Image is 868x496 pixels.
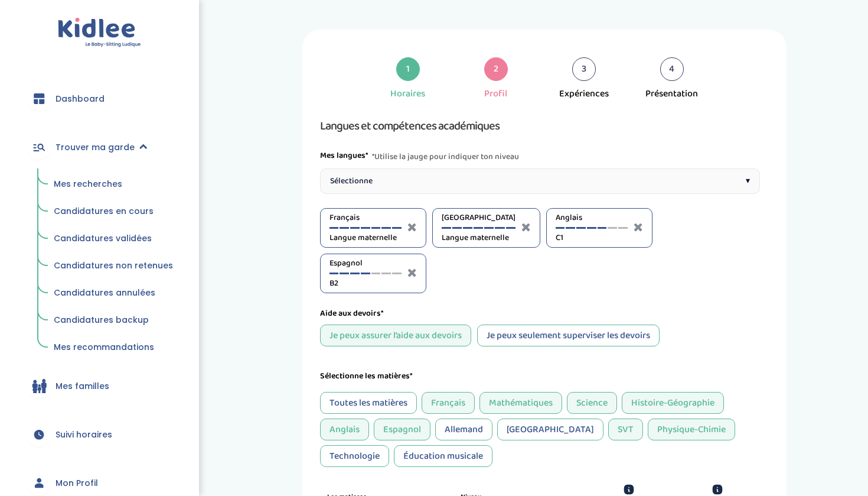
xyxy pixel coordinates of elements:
[479,392,562,414] div: Mathématiques
[422,392,475,414] div: Français
[56,477,98,489] span: Mon Profil
[572,57,596,81] div: 3
[45,282,181,304] a: Candidatures annulées
[54,178,122,190] span: Mes recherches
[320,370,413,382] label: Sélectionne les matières*
[320,325,471,346] div: Je peux assurer l’aide aux devoirs
[56,429,112,441] span: Suivi horaires
[567,392,617,414] div: Science
[18,413,181,456] a: Suivi horaires
[390,87,425,101] div: Horaires
[396,57,420,81] div: 1
[648,419,735,440] div: Physique-Chimie
[54,314,149,326] span: Candidatures backup
[435,419,492,440] div: Allemand
[608,419,643,440] div: SVT
[329,232,402,244] span: Langue maternelle
[442,212,515,224] span: [GEOGRAPHIC_DATA]
[54,232,152,244] span: Candidatures validées
[54,205,154,217] span: Candidatures en cours
[58,18,141,48] img: logo.svg
[442,232,515,244] span: Langue maternelle
[54,341,154,353] span: Mes recommandations
[484,57,508,81] div: 2
[374,419,430,440] div: Espagnol
[45,228,181,250] a: Candidatures validées
[320,419,369,440] div: Anglais
[45,173,181,196] a: Mes recherches
[54,287,155,299] span: Candidatures annulées
[660,57,684,81] div: 4
[320,445,389,467] div: Technologie
[497,419,603,440] div: [GEOGRAPHIC_DATA]
[45,309,181,332] a: Candidatures backup
[330,175,373,187] span: Sélectionne
[320,116,500,135] span: Langues et compétences académiques
[329,212,402,224] span: Français
[556,232,628,244] span: C1
[329,257,402,270] span: Espagnol
[484,87,507,101] div: Profil
[45,200,181,223] a: Candidatures en cours
[18,365,181,407] a: Mes familles
[372,150,519,164] span: *Utilise la jauge pour indiquer ton niveau
[18,126,181,168] a: Trouver ma garde
[320,307,384,320] label: Aide aux devoirs*
[556,212,628,224] span: Anglais
[329,277,402,290] span: B2
[477,325,660,346] div: Je peux seulement superviser les devoirs
[56,141,135,154] span: Trouver ma garde
[45,255,181,277] a: Candidatures non retenues
[45,336,181,359] a: Mes recommandations
[559,87,609,101] div: Expériences
[56,380,109,393] span: Mes familles
[320,150,368,164] label: Mes langues*
[394,445,492,467] div: Éducation musicale
[320,392,417,414] div: Toutes les matières
[645,87,698,101] div: Présentation
[54,260,173,271] span: Candidatures non retenues
[18,77,181,120] a: Dashboard
[56,93,105,105] span: Dashboard
[746,175,750,187] span: ▾
[622,392,724,414] div: Histoire-Géographie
